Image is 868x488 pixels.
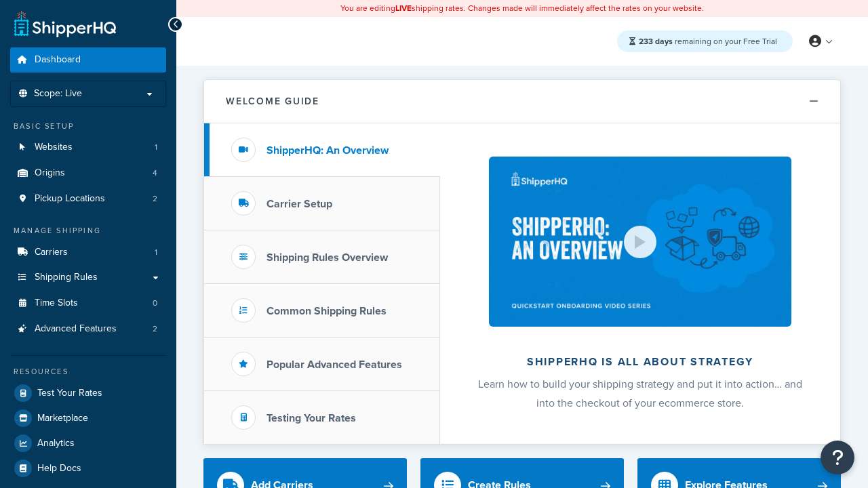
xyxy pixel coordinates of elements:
[10,225,166,237] div: Manage Shipping
[35,298,78,309] span: Time Slots
[10,135,166,160] a: Websites1
[35,247,68,258] span: Carriers
[10,161,166,186] li: Origins
[153,193,157,205] span: 2
[35,54,81,66] span: Dashboard
[267,412,356,424] h3: Testing Your Rates
[37,438,75,449] span: Analytics
[10,291,166,316] li: Time Slots
[478,376,802,411] span: Learn how to build your shipping strategy and put it into action… and into the checkout of your e...
[10,317,166,342] a: Advanced Features2
[10,317,166,342] li: Advanced Features
[10,186,166,211] li: Pickup Locations
[37,463,81,474] span: Help Docs
[267,359,402,371] h3: Popular Advanced Features
[10,456,166,481] a: Help Docs
[10,161,166,186] a: Origins4
[204,80,840,123] button: Welcome Guide
[37,413,88,424] span: Marketplace
[395,2,412,14] b: LIVE
[10,431,166,455] a: Analytics
[35,167,65,179] span: Origins
[155,142,157,153] span: 1
[10,240,166,265] a: Carriers1
[35,193,105,205] span: Pickup Locations
[476,356,804,368] h2: ShipperHQ is all about strategy
[10,135,166,160] li: Websites
[10,381,166,405] a: Test Your Rates
[10,291,166,316] a: Time Slots0
[639,35,673,47] strong: 233 days
[35,272,98,283] span: Shipping Rules
[10,406,166,430] a: Marketplace
[267,198,332,210] h3: Carrier Setup
[10,366,166,378] div: Resources
[226,96,319,106] h2: Welcome Guide
[35,142,73,153] span: Websites
[489,157,791,327] img: ShipperHQ is all about strategy
[267,144,389,157] h3: ShipperHQ: An Overview
[155,247,157,258] span: 1
[153,298,157,309] span: 0
[639,35,777,47] span: remaining on your Free Trial
[10,240,166,265] li: Carriers
[35,323,117,335] span: Advanced Features
[267,251,388,264] h3: Shipping Rules Overview
[153,323,157,335] span: 2
[153,167,157,179] span: 4
[34,88,82,100] span: Scope: Live
[10,47,166,73] a: Dashboard
[10,186,166,211] a: Pickup Locations2
[10,265,166,290] a: Shipping Rules
[821,441,854,474] button: Open Resource Center
[37,388,102,399] span: Test Your Rates
[267,305,387,317] h3: Common Shipping Rules
[10,121,166,132] div: Basic Setup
